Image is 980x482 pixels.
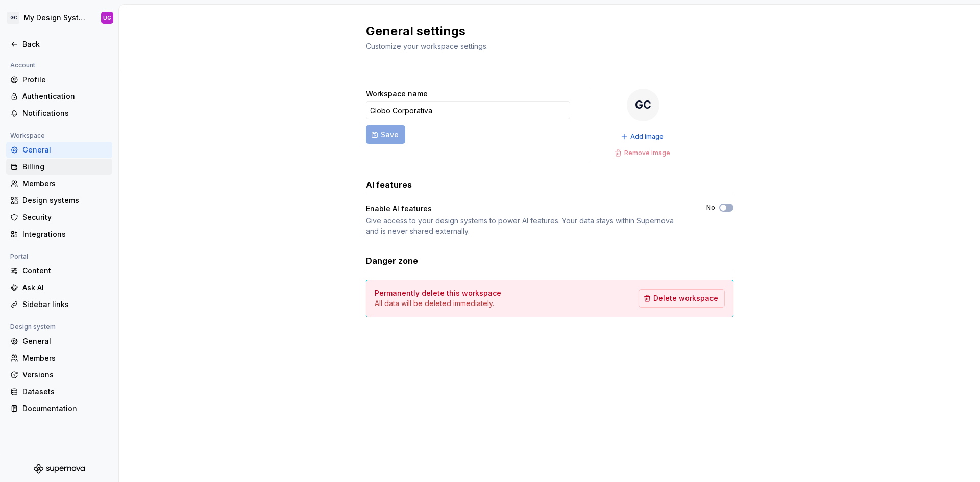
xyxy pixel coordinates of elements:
a: Back [6,36,112,53]
div: GC [7,12,19,24]
div: GC [627,89,659,121]
div: UG [103,14,111,22]
div: Back [22,39,108,49]
div: Design system [6,321,60,333]
button: GCMy Design SystemUG [2,7,116,29]
a: Authentication [6,88,112,105]
div: Integrations [22,229,108,239]
span: Add image [630,133,664,141]
a: Design systems [6,192,112,209]
a: Sidebar links [6,296,112,313]
div: Workspace [6,130,49,142]
div: My Design System [23,13,89,23]
div: General [22,336,108,346]
svg: Supernova Logo [34,464,85,474]
h4: Permanently delete this workspace [375,288,501,298]
div: Versions [22,370,108,380]
div: Authentication [22,91,108,102]
div: Datasets [22,387,108,397]
label: Workspace name [366,89,428,99]
div: Notifications [22,108,108,118]
div: Ask AI [22,283,108,293]
span: Customize your workspace settings. [366,42,488,50]
div: Portal [6,250,32,263]
div: Billing [22,162,108,172]
a: Documentation [6,400,112,417]
a: Profile [6,71,112,88]
a: Datasets [6,384,112,400]
h2: General settings [366,23,721,39]
div: Enable AI features [366,204,432,214]
a: Security [6,209,112,225]
div: Security [22,212,108,222]
a: Members [6,350,112,366]
div: Members [22,179,108,189]
div: Members [22,353,108,363]
a: Integrations [6,226,112,242]
a: Billing [6,159,112,175]
a: Ask AI [6,280,112,296]
h3: AI features [366,179,412,191]
h3: Danger zone [366,255,418,267]
div: Give access to your design systems to power AI features. Your data stays within Supernova and is ... [366,216,688,236]
div: Documentation [22,403,108,414]
a: General [6,333,112,349]
span: Delete workspace [653,293,718,303]
button: Delete workspace [639,289,725,308]
a: Members [6,175,112,192]
button: Add image [618,130,668,144]
a: Notifications [6,105,112,121]
div: Sidebar links [22,299,108,310]
div: General [22,145,108,155]
a: Content [6,263,112,279]
label: No [706,204,715,212]
div: Account [6,59,39,71]
a: General [6,142,112,158]
div: Profile [22,74,108,85]
a: Versions [6,367,112,383]
div: Content [22,266,108,276]
p: All data will be deleted immediately. [375,298,501,309]
div: Design systems [22,195,108,206]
